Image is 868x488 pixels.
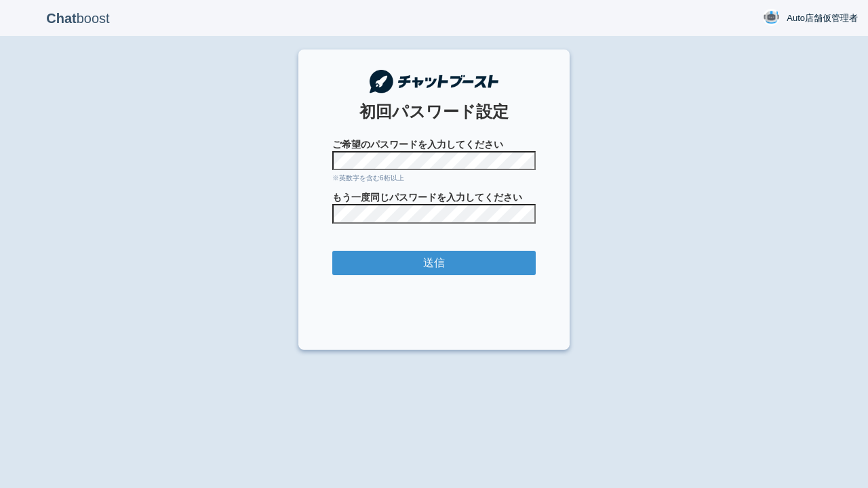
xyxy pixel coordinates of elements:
[332,251,536,276] input: 送信
[10,1,146,35] p: boost
[370,70,498,94] img: チャットブースト
[332,190,536,204] span: もう一度同じパスワードを入力してください
[787,12,858,25] span: Auto店舗仮管理者
[46,11,76,26] b: Chat
[332,138,536,151] span: ご希望のパスワードを入力してください
[332,100,536,123] div: 初回パスワード設定
[332,174,536,183] div: ※英数字を含む6桁以上
[763,9,780,26] img: User Image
